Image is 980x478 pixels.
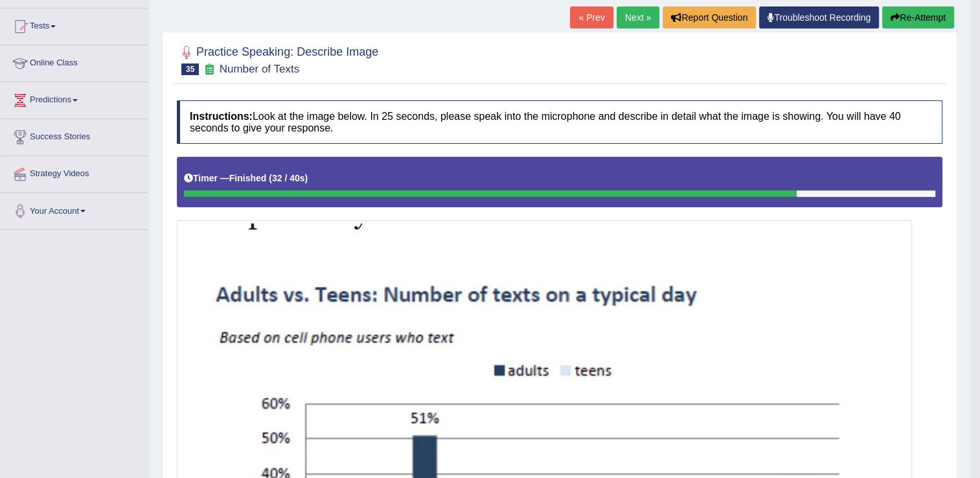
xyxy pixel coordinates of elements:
[759,6,879,28] a: Troubleshoot Recording
[663,6,756,28] button: Report Question
[184,174,308,183] h5: Timer —
[1,156,148,188] a: Strategy Videos
[617,6,659,28] a: Next »
[229,173,267,183] b: Finished
[1,45,148,78] a: Online Class
[269,173,272,183] b: (
[1,8,148,41] a: Tests
[1,193,148,225] a: Your Account
[882,6,954,28] button: Re-Attempt
[177,100,942,144] h4: Look at the image below. In 25 seconds, please speak into the microphone and describe in detail w...
[190,111,253,122] b: Instructions:
[220,63,299,75] small: Number of Texts
[1,119,148,152] a: Success Stories
[181,63,199,75] span: 35
[177,43,378,75] h2: Practice Speaking: Describe Image
[570,6,613,28] a: « Prev
[202,63,216,76] small: Exam occurring question
[1,82,148,115] a: Predictions
[272,173,305,183] b: 32 / 40s
[305,173,308,183] b: )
